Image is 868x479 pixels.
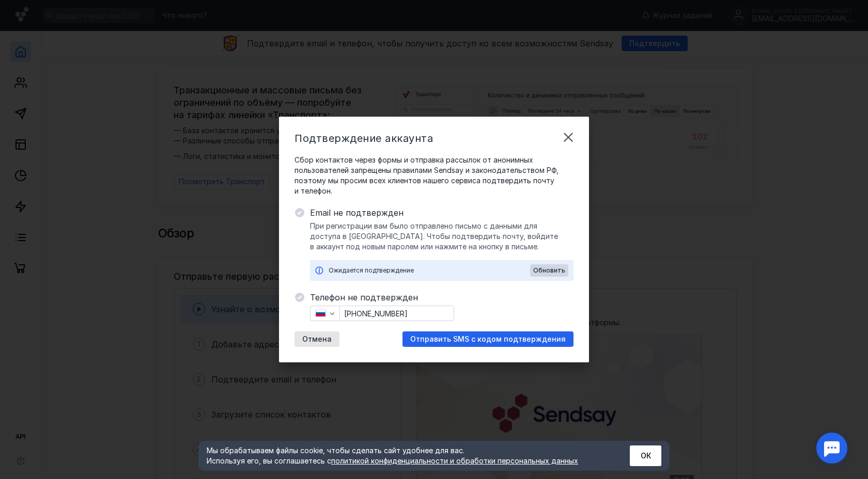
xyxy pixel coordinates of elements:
[329,265,530,276] div: Ожидается подтверждение
[630,445,661,466] button: ОК
[310,206,574,219] span: Email не подтвержден
[410,335,566,344] span: Отправить SMS с кодом подтверждения
[295,132,433,145] span: Подтверждение аккаунта
[533,267,565,274] span: Обновить
[310,291,574,304] span: Телефон не подтвержден
[207,445,605,466] div: Мы обрабатываем файлы cookie, чтобы сделать сайт удобнее для вас. Используя его, вы соглашаетесь c
[530,264,568,277] button: Обновить
[402,331,574,347] button: Отправить SMS с кодом подтверждения
[295,331,339,347] button: Отмена
[295,155,574,196] span: Сбор контактов через формы и отправка рассылок от анонимных пользователей запрещены правилами Sen...
[331,456,578,465] a: политикой конфиденциальности и обработки персональных данных
[302,335,332,344] span: Отмена
[310,221,574,252] span: При регистрации вам было отправлено письмо с данными для доступа в [GEOGRAPHIC_DATA]. Чтобы подтв...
